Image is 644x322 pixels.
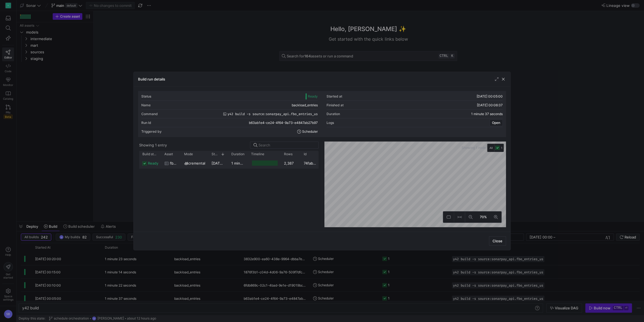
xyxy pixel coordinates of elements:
[138,77,165,81] h3: Build run details
[142,152,158,156] span: Build status
[471,112,503,116] y42-duration: 1 minute 37 seconds
[327,112,340,116] div: Duration
[489,236,506,246] button: Close
[227,112,318,116] span: y42 build -s source:sonarpay_api.fbo_entries_us
[141,121,151,125] div: Run Id
[476,212,490,223] button: 70%
[492,121,500,125] span: Open
[148,158,158,169] span: ready
[479,214,488,220] span: 70%
[231,152,244,156] span: Duration
[184,152,193,156] span: Mode
[251,152,264,156] span: Timeline
[258,143,315,147] input: Search
[327,95,342,98] div: Started at
[185,158,205,169] span: incremental
[141,130,162,134] div: Triggered by
[141,103,151,107] div: Name
[493,239,502,243] span: Close
[281,158,300,168] div: 2,387
[490,146,493,150] span: All
[308,95,318,98] span: Ready
[164,152,173,156] span: Asset
[302,130,318,134] span: Scheduler
[249,121,318,125] span: b63ab1e4-ce24-4f64-9a73-e4847ab27b97
[231,161,267,165] y42-duration: 1 minute 35 seconds
[477,94,503,98] span: [DATE] 00:05:00
[490,120,503,126] button: Open
[139,143,167,147] div: Showing 1 entry
[292,103,318,107] span: backload_entries
[477,103,503,107] span: [DATE] 00:06:37
[141,95,151,98] div: Status
[170,158,178,169] span: fbo_entries_us
[300,158,320,168] div: 74fab9f5-73e9-4873-9be7-e3d6471b9b38
[284,152,293,156] span: Rows
[212,161,240,165] span: [DATE] 00:05:02
[327,103,344,107] div: Finished at
[327,121,334,125] div: Logs
[212,152,219,156] span: Started at
[501,146,502,149] span: 1
[304,152,306,156] span: Id
[462,146,487,150] span: Showing 1 node
[141,112,158,116] div: Command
